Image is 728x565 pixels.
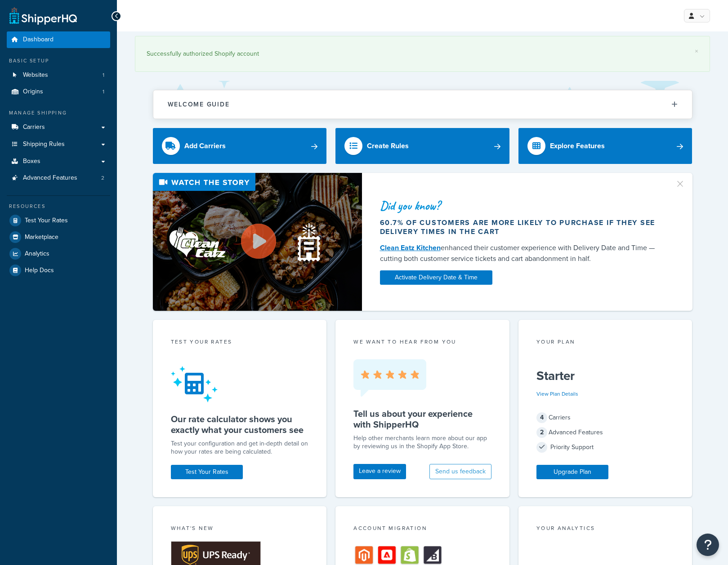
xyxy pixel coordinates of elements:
div: Add Carriers [184,140,226,152]
span: 2 [536,427,547,438]
a: Analytics [7,246,110,262]
button: Open Resource Center [697,534,719,556]
h5: Starter [536,369,674,383]
li: Websites [7,67,110,84]
h5: Tell us about your experience with ShipperHQ [353,408,491,430]
div: enhanced their customer experience with Delivery Date and Time — cutting both customer service ti... [380,243,664,264]
a: Activate Delivery Date & Time [380,270,492,285]
span: Help Docs [25,267,54,274]
a: Carriers [7,119,110,136]
img: Video thumbnail [153,173,362,311]
span: Boxes [23,158,40,165]
span: Carriers [23,124,45,131]
span: 4 [536,412,547,423]
a: × [695,48,698,55]
div: Advanced Features [536,426,674,439]
div: Your Analytics [536,524,674,534]
span: 1 [103,71,104,79]
a: View Plan Details [536,390,578,398]
h5: Our rate calculator shows you exactly what your customers see [171,414,309,435]
div: Account Migration [353,524,491,534]
span: Test Your Rates [25,217,68,225]
span: Dashboard [23,36,54,44]
p: we want to hear from you [353,338,491,346]
div: Resources [7,203,110,210]
a: Add Carriers [153,128,327,164]
div: Did you know? [380,199,664,212]
li: Advanced Features [7,170,110,186]
a: Test Your Rates [7,212,110,229]
h2: Welcome Guide [168,101,230,108]
a: Upgrade Plan [536,465,608,479]
p: Help other merchants learn more about our app by reviewing us in the Shopify App Store. [353,434,491,450]
a: Dashboard [7,31,110,48]
div: Basic Setup [7,57,110,65]
span: Origins [23,88,43,96]
div: Carriers [536,411,674,424]
a: Help Docs [7,262,110,278]
li: Origins [7,84,110,100]
div: Create Rules [367,140,409,152]
button: Welcome Guide [153,90,692,119]
span: Shipping Rules [23,141,65,148]
button: Send us feedback [429,464,491,479]
a: Test Your Rates [171,465,243,479]
span: 1 [103,88,104,96]
div: 60.7% of customers are more likely to purchase if they see delivery times in the cart [380,218,664,236]
span: Websites [23,71,48,79]
span: Marketplace [25,234,58,241]
div: Manage Shipping [7,109,110,117]
div: Priority Support [536,441,674,454]
div: What's New [171,524,309,534]
a: Origins1 [7,84,110,100]
div: Explore Features [550,140,605,152]
span: Advanced Features [23,174,77,182]
div: Test your configuration and get in-depth detail on how your rates are being calculated. [171,440,309,456]
a: Explore Features [518,128,692,164]
div: Successfully authorized Shopify account [147,48,698,60]
a: Marketplace [7,229,110,245]
span: 2 [101,174,104,182]
a: Shipping Rules [7,136,110,153]
a: Create Rules [335,128,509,164]
a: Leave a review [353,464,406,479]
div: Test your rates [171,338,309,348]
a: Advanced Features2 [7,170,110,186]
div: Your Plan [536,338,674,348]
span: Analytics [25,250,49,258]
a: Boxes [7,153,110,170]
a: Clean Eatz Kitchen [380,243,441,253]
a: Websites1 [7,67,110,84]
